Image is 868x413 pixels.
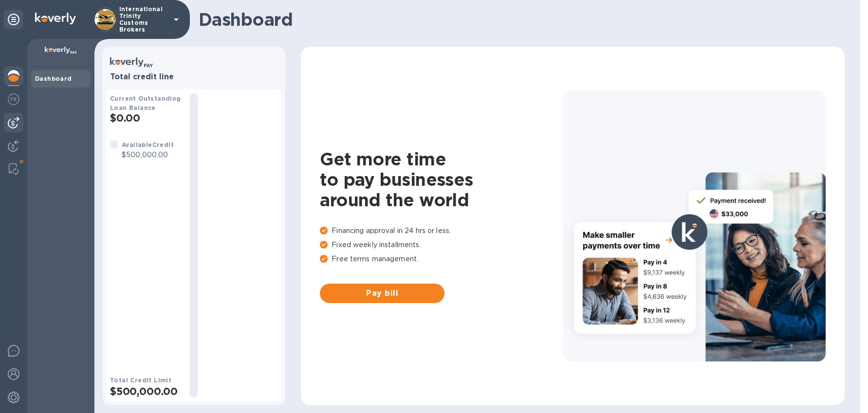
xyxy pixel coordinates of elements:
h1: Dashboard [199,9,840,30]
p: $500,000.00 [122,150,174,160]
span: Pay bill [328,287,437,299]
p: Free terms management. [320,254,563,264]
img: Foreign exchange [8,93,19,105]
h1: Get more time to pay businesses around the world [320,149,563,210]
h2: $500,000.00 [110,385,182,397]
p: Fixed weekly installments. [320,240,563,250]
h3: Total credit line [110,72,277,82]
h2: $0.00 [110,112,182,124]
b: Current Outstanding Loan Balance [110,95,181,111]
p: International Trinity Customs Brokers [119,6,168,33]
div: Unpin categories [4,10,23,29]
b: Dashboard [35,75,72,82]
button: Pay bill [320,284,444,303]
b: Total Credit Limit [110,377,171,384]
img: Logo [35,13,76,24]
p: Financing approval in 24 hrs or less. [320,226,563,236]
b: Available Credit [122,141,174,148]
